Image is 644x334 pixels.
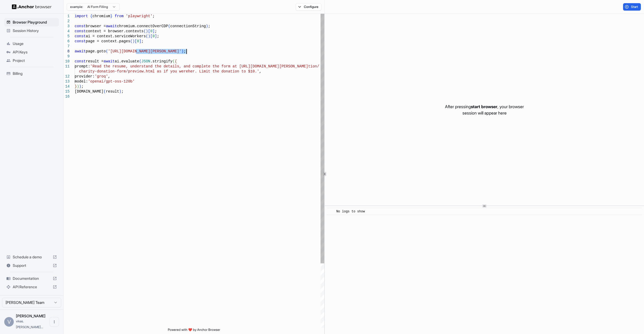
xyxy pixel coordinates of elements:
[4,253,59,261] div: Schedule a demo
[121,89,123,94] span: ;
[86,24,106,28] span: browser =
[150,29,152,33] span: 0
[168,24,170,28] span: (
[181,49,183,53] span: )
[13,254,51,260] span: Schedule a demo
[13,20,57,25] span: Browser Playground
[4,56,59,65] div: Project
[108,49,181,53] span: '[URL][DOMAIN_NAME][PERSON_NAME]'
[146,34,148,38] span: (
[75,39,86,43] span: const
[12,4,52,9] img: Anchor Logo
[75,49,86,53] span: await
[201,64,308,68] span: lete the form at [URL][DOMAIN_NAME][PERSON_NAME]
[141,39,143,43] span: ;
[86,29,143,33] span: context = browser.contexts
[126,14,152,18] span: 'playwright'
[152,14,155,18] span: ;
[64,89,70,94] div: 15
[64,24,70,29] div: 3
[75,89,103,94] span: [DOMAIN_NAME]
[330,209,332,214] span: ​
[86,39,130,43] span: page = context.pages
[79,69,188,74] span: charity-donation-form/preview.html as if you were
[137,39,139,43] span: 0
[445,103,524,116] p: After pressing , your browser session will appear here
[150,59,173,63] span: .stringify
[64,14,70,19] div: 1
[188,69,259,74] span: her. Limit the donation to $10.'
[13,284,51,290] span: API Reference
[86,59,103,63] span: result =
[208,24,210,28] span: ;
[4,26,59,35] div: Session History
[75,64,90,68] span: prompt:
[81,84,83,89] span: ;
[117,24,168,28] span: chromium.connectOverCDP
[4,18,59,26] div: Browser Playground
[16,314,46,318] span: Vic Jay
[64,34,70,39] div: 5
[75,74,95,79] span: provider:
[13,71,57,76] span: Billing
[75,84,77,89] span: }
[115,14,124,18] span: from
[75,79,88,84] span: model:
[86,49,106,53] span: page.goto
[336,210,365,213] span: No logs to show
[75,34,86,38] span: const
[90,14,92,18] span: {
[75,59,86,63] span: const
[64,54,70,59] div: 9
[143,29,146,33] span: (
[152,29,155,33] span: ]
[259,69,261,74] span: ,
[75,14,88,18] span: import
[4,283,59,291] div: API Reference
[168,328,220,334] span: Powered with ❤️ by Anchor Browser
[4,69,59,78] div: Billing
[64,64,70,69] div: 11
[64,39,70,44] div: 6
[471,104,497,109] span: start browser
[64,79,70,84] div: 13
[77,84,79,89] span: )
[4,48,59,56] div: API Keys
[64,44,70,49] div: 7
[64,74,70,79] div: 12
[64,94,70,99] div: 16
[108,74,110,79] span: ,
[110,14,112,18] span: }
[296,3,321,11] button: Configure
[157,34,159,38] span: ;
[16,319,43,329] span: vikas.jayaswal@gmail.com
[4,39,59,48] div: Usage
[106,49,108,53] span: (
[141,59,150,63] span: JSON
[13,49,57,55] span: API Keys
[206,24,208,28] span: )
[150,34,152,38] span: [
[64,84,70,89] div: 14
[64,59,70,64] div: 10
[103,89,106,94] span: (
[631,5,638,9] span: Start
[308,64,319,68] span: tion/
[148,34,150,38] span: )
[4,274,59,283] div: Documentation
[170,24,206,28] span: connectionString
[132,39,134,43] span: )
[70,5,83,9] span: example:
[135,39,137,43] span: [
[79,84,81,89] span: )
[155,34,157,38] span: ]
[139,59,141,63] span: (
[75,29,86,33] span: const
[130,39,132,43] span: (
[146,29,148,33] span: )
[4,317,14,327] div: V
[623,3,641,11] button: Start
[13,263,51,268] span: Support
[155,29,157,33] span: ;
[90,64,201,68] span: 'Read the resume, understand the details, and comp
